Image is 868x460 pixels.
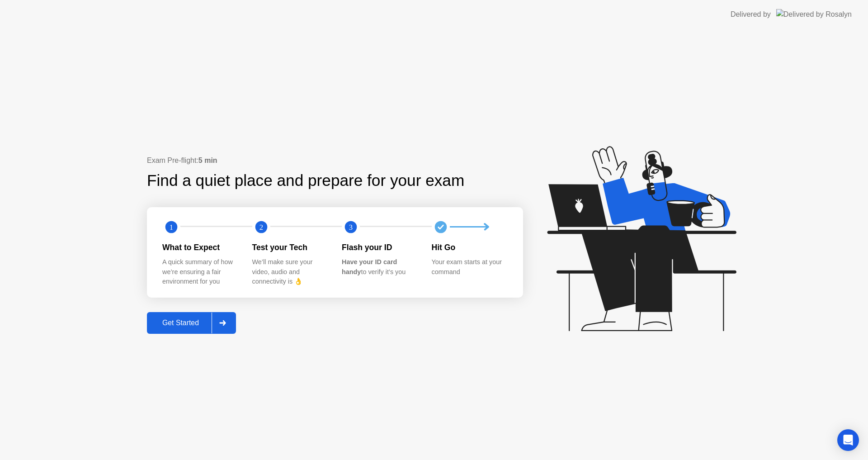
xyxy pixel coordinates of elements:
div: A quick summary of how we’re ensuring a fair environment for you [162,257,238,287]
div: Find a quiet place and prepare for your exam [147,169,466,193]
div: Open Intercom Messenger [837,429,859,451]
button: Get Started [147,312,236,334]
div: Delivered by [731,9,771,20]
text: 3 [349,223,353,231]
b: 5 min [198,156,217,164]
div: Your exam starts at your command [432,257,507,277]
div: Get Started [150,319,212,327]
b: Have your ID card handy [342,258,397,275]
div: Exam Pre-flight: [147,155,523,166]
div: Hit Go [432,242,507,253]
div: Flash your ID [342,242,417,253]
div: What to Expect [162,242,238,253]
img: Delivered by Rosalyn [776,9,852,19]
div: Test your Tech [252,242,328,253]
div: We’ll make sure your video, audio and connectivity is 👌 [252,257,328,287]
text: 2 [259,223,263,231]
text: 1 [170,223,173,231]
div: to verify it’s you [342,257,417,277]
